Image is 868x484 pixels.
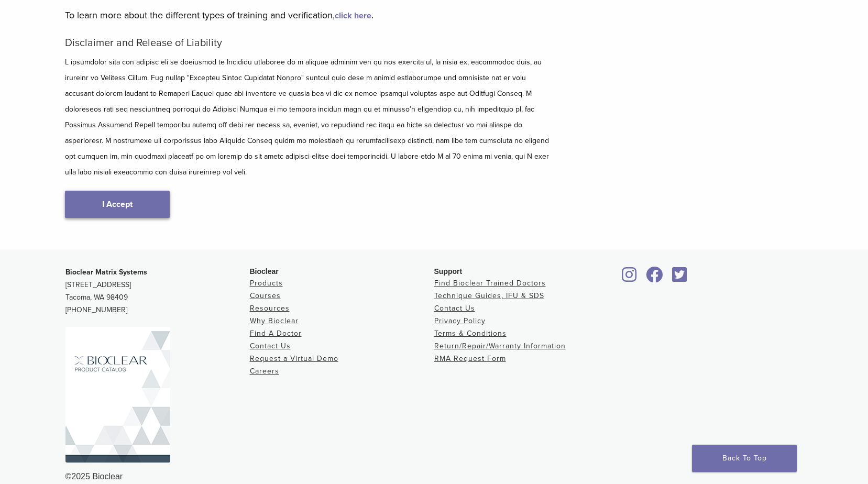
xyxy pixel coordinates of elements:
a: Return/Repair/Warranty Information [434,342,566,350]
a: Contact Us [250,342,291,350]
p: L ipsumdolor sita con adipisc eli se doeiusmod te Incididu utlaboree do m aliquae adminim ven qu ... [65,54,552,180]
strong: Bioclear Matrix Systems [65,268,147,277]
h5: Disclaimer and Release of Liability [65,37,552,49]
img: Bioclear [65,327,170,463]
a: Bioclear [669,273,691,283]
span: Support [434,267,463,276]
a: I Accept [65,191,170,218]
a: Why Bioclear [250,316,299,325]
p: [STREET_ADDRESS] Tacoma, WA 98409 [PHONE_NUMBER] [65,266,250,316]
p: To learn more about the different types of training and verification, . [65,7,552,23]
a: Courses [250,291,281,300]
span: Bioclear [250,267,279,276]
a: RMA Request Form [434,354,506,363]
a: Terms & Conditions [434,329,507,338]
a: Technique Guides, IFU & SDS [434,291,544,300]
a: Bioclear [643,273,667,283]
a: Find A Doctor [250,329,302,338]
a: click here [335,10,371,21]
a: Find Bioclear Trained Doctors [434,279,546,288]
a: Resources [250,304,290,313]
a: Products [250,279,283,288]
a: Back To Top [692,445,797,472]
a: Careers [250,367,279,376]
a: Bioclear [619,273,641,283]
a: Contact Us [434,304,475,313]
a: Request a Virtual Demo [250,354,338,363]
div: ©2025 Bioclear [65,470,803,483]
a: Privacy Policy [434,316,486,325]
